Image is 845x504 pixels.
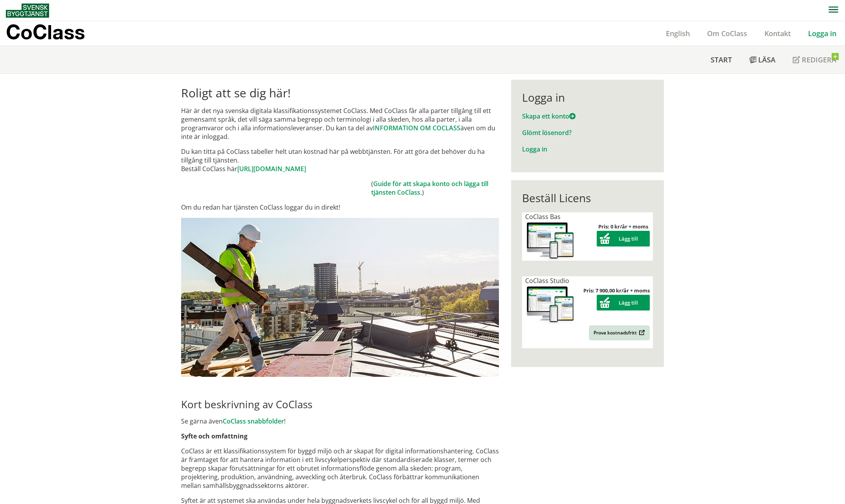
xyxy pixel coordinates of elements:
[181,86,499,100] h1: Roligt att se dig här!
[583,287,650,294] strong: Pris: 7 900,00 kr/år + moms
[373,124,460,132] a: INFORMATION OM COCLASS
[525,212,561,221] span: CoClass Bas
[698,29,756,38] a: Om CoClass
[702,46,741,73] a: Start
[522,112,576,121] a: Skapa ett konto
[181,432,247,440] strong: Syfte och omfattning
[181,106,499,141] p: Här är det nya svenska digitala klassifikationssystemet CoClass. Med CoClass får alla parter till...
[181,447,499,490] p: CoClass är ett klassifikationssystem för byggd miljö och är skapat för digital informationshanter...
[181,398,499,411] h2: Kort beskrivning av CoClass
[223,417,284,425] a: CoClass snabbfolder
[522,128,572,137] a: Glömt lösenord?
[525,221,576,261] img: coclass-license.jpg
[6,4,49,18] img: Svensk Byggtjänst
[522,91,653,104] div: Logga in
[525,276,569,285] span: CoClass Studio
[181,147,499,173] p: Du kan titta på CoClass tabeller helt utan kostnad här på webbtjänsten. För att göra det behöver ...
[371,179,499,197] td: ( .)
[758,55,775,64] span: Läsa
[598,223,648,230] strong: Pris: 0 kr/år + moms
[589,325,650,340] a: Prova kostnadsfritt
[6,21,102,46] a: CoClass
[597,295,650,310] button: Lägg till
[799,29,845,38] a: Logga in
[6,27,85,37] p: CoClass
[597,231,650,247] button: Lägg till
[371,179,488,197] a: Guide för att skapa konto och lägga till tjänsten CoClass
[741,46,784,73] a: Läsa
[525,285,576,325] img: coclass-license.jpg
[181,218,499,377] img: login.jpg
[237,164,306,173] a: [URL][DOMAIN_NAME]
[756,29,799,38] a: Kontakt
[711,55,732,64] span: Start
[597,235,650,242] a: Lägg till
[181,203,499,212] p: Om du redan har tjänsten CoClass loggar du in direkt!
[522,191,653,205] div: Beställ Licens
[522,145,547,153] a: Logga in
[597,299,650,306] a: Lägg till
[638,330,645,336] img: Outbound.png
[657,29,698,38] a: English
[181,417,499,425] p: Se gärna även !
